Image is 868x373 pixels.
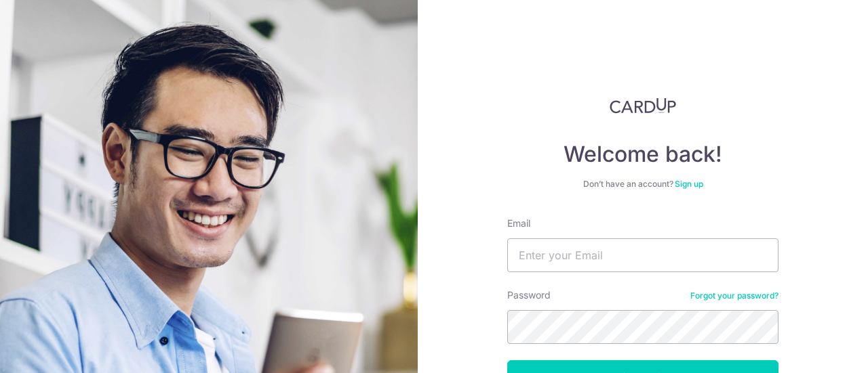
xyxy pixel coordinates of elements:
[507,288,551,302] label: Password
[675,179,703,189] a: Sign up
[507,179,778,190] div: Don’t have an account?
[690,290,778,301] a: Forgot your password?
[610,97,676,114] img: CardUp Logo
[507,238,778,272] input: Enter your Email
[507,217,530,230] label: Email
[507,141,778,168] h4: Welcome back!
